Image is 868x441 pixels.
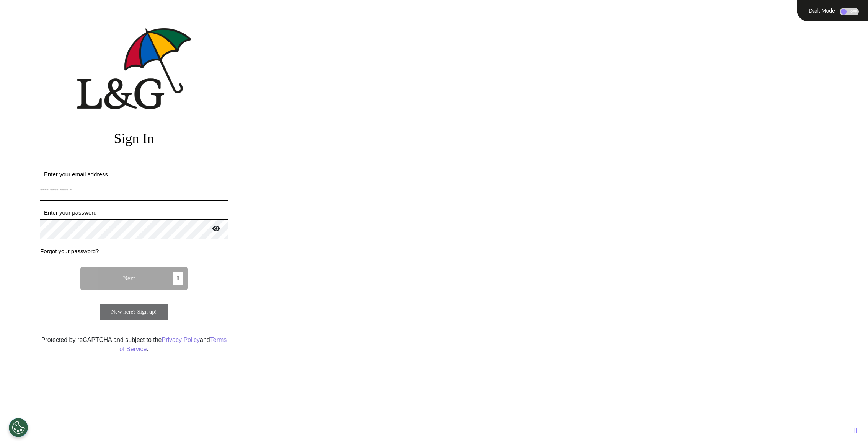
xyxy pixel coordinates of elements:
[40,335,228,354] div: Protected by reCAPTCHA and subject to the and .
[840,8,859,15] div: OFF
[123,275,135,282] span: Next
[283,67,868,89] div: TRANSFORM.
[80,267,188,290] button: Next
[77,28,191,109] img: company logo
[119,337,227,352] a: Terms of Service
[283,44,868,67] div: EMPOWER.
[40,248,99,254] span: Forgot your password?
[806,8,838,13] div: Dark Mode
[40,208,228,217] label: Enter your password
[9,418,28,437] button: Open Preferences
[40,170,228,179] label: Enter your email address
[283,22,868,44] div: ENGAGE.
[162,337,200,343] a: Privacy Policy
[40,130,228,147] h2: Sign In
[111,309,157,315] span: New here? Sign up!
